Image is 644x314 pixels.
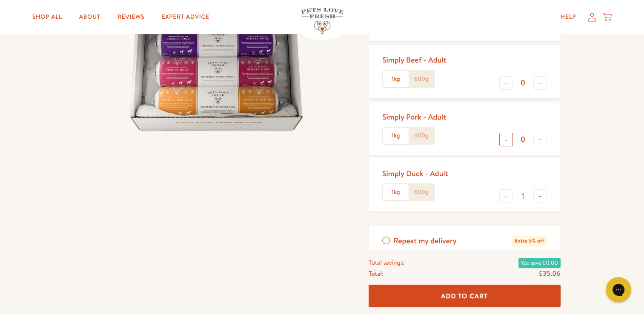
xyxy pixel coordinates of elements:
a: Reviews [111,9,151,26]
label: 1kg [383,71,409,87]
button: + [533,133,547,146]
span: Add To Cart [441,291,488,300]
label: 1kg [383,184,409,200]
label: 1kg [383,128,409,144]
div: Simply Duck - Adult [382,168,448,178]
button: - [499,76,513,90]
img: Pets Love Fresh [301,8,343,34]
a: Shop All [26,9,69,26]
label: 600g [409,128,434,144]
button: Add To Cart [369,285,561,308]
button: + [533,189,547,203]
span: Total savings: [369,257,405,268]
label: 600g [409,184,434,200]
div: Simply Beef - Adult [382,55,447,65]
a: Expert Advice [155,9,216,26]
label: 600g [409,71,434,87]
iframe: Gorgias live chat messenger [601,274,635,305]
a: Help [554,9,583,26]
div: Simply Pork - Adult [382,112,446,122]
button: - [499,189,513,203]
span: Repeat my delivery [393,236,457,246]
button: - [499,133,513,146]
a: About [72,9,107,26]
span: £35.06 [538,269,560,278]
button: + [533,76,547,90]
span: Total: [369,268,384,279]
span: Extra 5% off [512,236,547,246]
span: You save £0.00 [518,258,561,268]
